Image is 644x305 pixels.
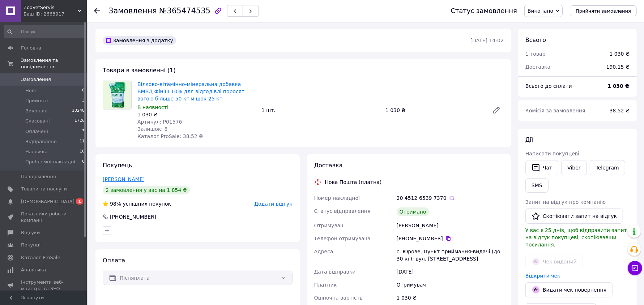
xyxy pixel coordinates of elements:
[25,118,50,124] span: Скасовані
[259,105,383,115] div: 1 шт.
[21,186,67,192] span: Товари та послуги
[489,103,504,117] a: Редагувати
[525,108,585,113] span: Комісія за замовлення
[103,81,131,109] img: Білково-вітамінно-мінеральна добавка БМВД Фініш 10% для відгодівлі поросят вагою більше 50 кг міш...
[525,282,613,297] button: Видати чек повернення
[21,254,60,261] span: Каталог ProSale
[561,160,587,175] a: Viber
[395,291,505,304] div: 1 030 ₴
[21,242,40,248] span: Покупці
[24,4,78,11] span: ZooVetServis
[80,138,85,145] span: 11
[25,87,36,94] span: Нові
[314,269,356,275] span: Дата відправки
[25,149,48,155] span: Наложка
[570,5,637,16] button: Прийняти замовлення
[525,199,606,205] span: Запит на відгук про компанію
[137,81,244,102] a: Білково-вітамінно-мінеральна добавка БМВД Фініш 10% для відгодівлі поросят вагою більше 50 кг міш...
[254,201,292,207] span: Додати відгук
[21,279,67,292] span: Інструменти веб-майстра та SEO
[395,219,505,232] div: [PERSON_NAME]
[314,295,363,301] span: Оціночна вартість
[470,38,504,43] time: [DATE] 14:02
[137,111,256,118] div: 1 030 ₴
[25,138,57,145] span: Відправлено
[4,25,85,38] input: Пошук
[525,178,549,193] button: SMS
[137,133,203,139] span: Каталог ProSale: 38.52 ₴
[397,235,504,242] div: [PHONE_NUMBER]
[21,173,56,180] span: Повідомлення
[590,160,625,175] a: Telegram
[103,176,145,182] a: [PERSON_NAME]
[25,108,48,114] span: Виконані
[395,265,505,278] div: [DATE]
[103,67,176,74] span: Товари в замовленні (1)
[576,8,631,14] span: Прийняти замовлення
[110,201,121,207] span: 98%
[314,223,344,228] span: Отримувач
[525,51,546,57] span: 1 товар
[610,108,630,113] span: 38.52 ₴
[21,76,51,83] span: Замовлення
[21,45,41,51] span: Головна
[21,198,74,205] span: [DEMOGRAPHIC_DATA]
[607,83,630,89] b: 1 030 ₴
[21,229,40,236] span: Відгуки
[21,267,46,273] span: Аналітика
[314,249,333,254] span: Адреса
[25,159,75,165] span: Проблемні накладні
[82,87,85,94] span: 0
[314,282,337,288] span: Платник
[94,7,100,14] div: Повернутися назад
[395,278,505,291] div: Отримувач
[528,8,553,14] span: Виконано
[72,108,85,114] span: 10248
[451,7,517,14] div: Статус замовлення
[25,128,48,135] span: Оплачені
[21,57,87,70] span: Замовлення та повідомлення
[82,128,85,135] span: 3
[395,245,505,265] div: с. Юрове, Пункт приймання-видачі (до 30 кг): вул. [STREET_ADDRESS]
[525,83,572,89] span: Всього до сплати
[137,104,169,110] span: В наявності
[397,207,429,216] div: Отримано
[103,162,132,169] span: Покупець
[602,59,634,75] div: 190.15 ₴
[108,7,157,15] span: Замовлення
[525,209,623,224] button: Скопіювати запит на відгук
[525,36,546,43] span: Всього
[525,273,560,279] a: Відкрити чек
[383,105,486,115] div: 1 030 ₴
[525,227,627,248] span: У вас є 25 днів, щоб відправити запит на відгук покупцеві, скопіювавши посилання.
[397,194,504,202] div: 20 4512 6539 7370
[74,118,85,124] span: 1726
[25,98,48,104] span: Прийняті
[628,261,642,275] button: Чат з покупцем
[323,179,384,186] div: Нова Пошта (платна)
[76,198,83,205] span: 1
[314,195,360,201] span: Номер накладної
[82,98,85,104] span: 3
[103,186,190,194] div: 2 замовлення у вас на 1 854 ₴
[103,257,125,264] span: Оплата
[137,119,182,125] span: Артикул: P01576
[159,7,210,15] span: №365474535
[80,149,85,155] span: 10
[24,11,87,17] div: Ваш ID: 2663917
[525,64,550,70] span: Доставка
[525,136,533,143] span: Дії
[109,213,157,220] div: [PHONE_NUMBER]
[525,160,558,175] button: Чат
[82,159,85,165] span: 0
[314,208,371,214] span: Статус відправлення
[314,236,371,241] span: Телефон отримувача
[21,211,67,224] span: Показники роботи компанії
[314,162,343,169] span: Доставка
[610,50,630,57] div: 1 030 ₴
[103,36,176,45] div: Замовлення з додатку
[137,126,168,132] span: Залишок: 8
[103,200,171,207] div: успішних покупок
[525,151,579,156] span: Написати покупцеві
